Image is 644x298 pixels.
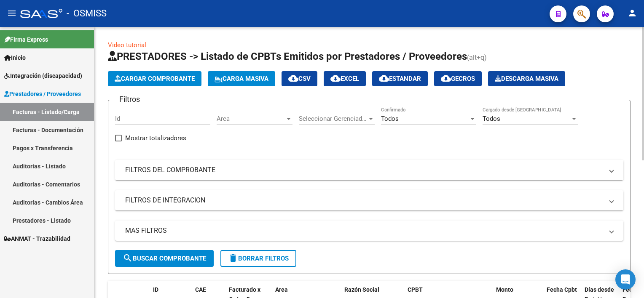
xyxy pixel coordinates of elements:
span: PRESTADORES -> Listado de CPBTs Emitidos por Prestadores / Proveedores [108,51,467,62]
span: Firma Express [4,35,48,44]
span: ANMAT - Trazabilidad [4,234,70,243]
mat-icon: person [627,8,637,18]
mat-expansion-panel-header: MAS FILTROS [115,221,623,241]
mat-icon: cloud_download [379,73,389,83]
button: CSV [282,71,317,86]
mat-panel-title: MAS FILTROS [125,226,603,235]
button: Gecros [434,71,482,86]
mat-icon: cloud_download [288,73,298,83]
span: EXCEL [330,75,359,82]
mat-panel-title: FILTROS DEL COMPROBANTE [125,165,603,175]
button: EXCEL [324,71,366,86]
span: Buscar Comprobante [123,255,206,262]
span: Monto [496,286,513,293]
span: Todos [381,115,399,122]
span: Integración (discapacidad) [4,71,82,80]
span: Cargar Comprobante [115,75,195,82]
span: Todos [483,115,500,122]
span: CSV [288,75,311,82]
span: Gecros [441,75,475,82]
span: (alt+q) [467,53,487,61]
span: Borrar Filtros [228,255,289,262]
span: Mostrar totalizadores [125,133,186,143]
span: Razón Social [344,286,379,293]
a: Video tutorial [108,41,146,49]
span: Seleccionar Gerenciador [299,115,367,122]
span: CPBT [408,286,423,293]
mat-icon: delete [228,253,238,263]
span: Carga Masiva [215,75,268,82]
span: CAE [195,286,206,293]
mat-icon: cloud_download [330,73,341,83]
span: Fecha Cpbt [547,286,577,293]
span: Area [217,115,285,122]
h3: Filtros [115,93,144,105]
mat-icon: menu [7,8,17,18]
span: ID [153,286,158,293]
button: Buscar Comprobante [115,250,214,267]
mat-expansion-panel-header: FILTROS DEL COMPROBANTE [115,160,623,180]
mat-icon: cloud_download [441,73,451,83]
app-download-masive: Descarga masiva de comprobantes (adjuntos) [488,71,565,86]
span: Prestadores / Proveedores [4,89,81,98]
button: Cargar Comprobante [108,71,201,86]
span: Descarga Masiva [495,75,558,82]
span: Area [275,286,288,293]
span: - OSMISS [67,4,107,23]
div: Open Intercom Messenger [615,269,636,290]
button: Estandar [372,71,428,86]
span: Estandar [379,75,421,82]
mat-expansion-panel-header: FILTROS DE INTEGRACION [115,190,623,210]
button: Descarga Masiva [488,71,565,86]
span: Inicio [4,53,26,62]
button: Carga Masiva [208,71,275,86]
mat-icon: search [123,253,133,263]
mat-panel-title: FILTROS DE INTEGRACION [125,196,603,205]
button: Borrar Filtros [220,250,296,267]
